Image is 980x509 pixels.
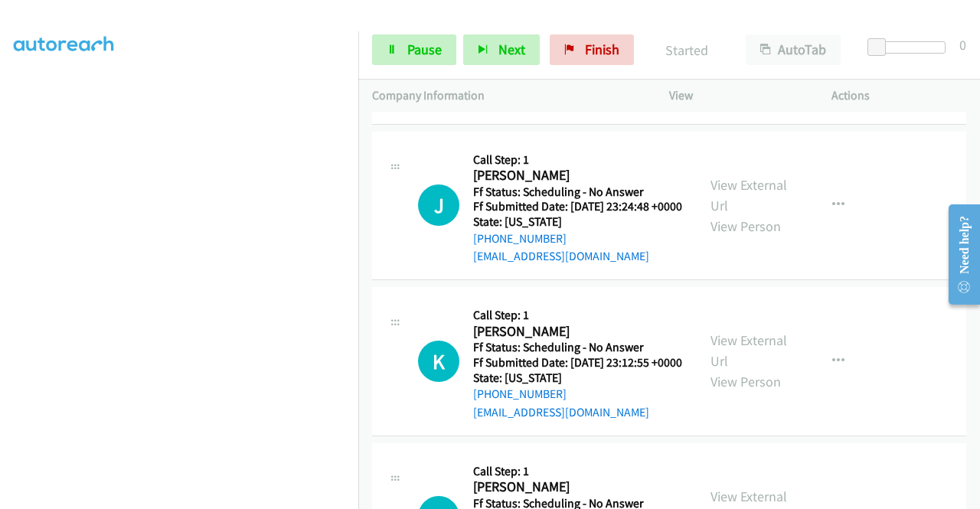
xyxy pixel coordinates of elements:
span: Next [498,41,525,58]
a: View External Url [710,331,787,370]
h5: Ff Submitted Date: [DATE] 23:12:55 +0000 [473,355,682,370]
div: 0 [959,34,966,55]
button: AutoTab [746,34,841,65]
h5: Call Step: 1 [473,308,682,323]
a: View Person [710,373,781,390]
h5: Call Step: 1 [473,464,682,479]
p: Started [655,40,718,60]
h5: State: [US_STATE] [473,214,682,230]
iframe: Resource Center [936,194,980,315]
div: The call is yet to be attempted [418,341,459,382]
a: View Person [710,217,781,235]
h1: J [418,184,459,226]
p: Actions [831,86,966,105]
a: [EMAIL_ADDRESS][DOMAIN_NAME] [473,405,649,419]
h5: Ff Status: Scheduling - No Answer [473,184,682,200]
h1: K [418,341,459,382]
a: View External Url [710,176,787,214]
a: [PHONE_NUMBER] [473,387,567,401]
div: The call is yet to be attempted [418,184,459,226]
h5: State: [US_STATE] [473,370,682,386]
h5: Ff Status: Scheduling - No Answer [473,340,682,355]
h5: Call Step: 1 [473,152,682,168]
a: [EMAIL_ADDRESS][DOMAIN_NAME] [473,249,649,263]
h2: [PERSON_NAME] [473,167,678,184]
span: Pause [407,41,442,58]
p: View [669,86,804,105]
h5: Ff Submitted Date: [DATE] 23:24:48 +0000 [473,199,682,214]
button: Next [463,34,540,65]
a: [PHONE_NUMBER] [473,231,567,246]
h2: [PERSON_NAME] [473,478,678,496]
p: Company Information [372,86,642,105]
div: Delay between calls (in seconds) [875,41,946,54]
h2: [PERSON_NAME] [473,323,678,341]
a: Finish [550,34,634,65]
span: Finish [585,41,619,58]
a: Pause [372,34,456,65]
